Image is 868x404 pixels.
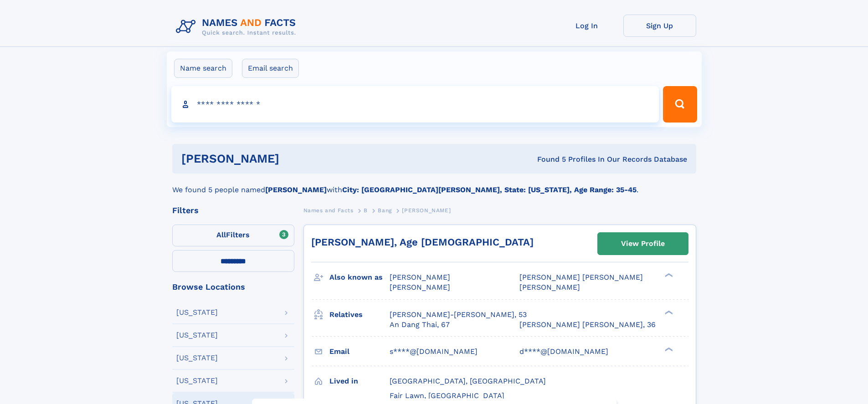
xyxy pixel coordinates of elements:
span: [PERSON_NAME] [519,283,580,291]
a: [PERSON_NAME]-[PERSON_NAME], 53 [390,310,527,320]
div: Browse Locations [172,283,294,291]
div: [US_STATE] [176,354,218,362]
a: [PERSON_NAME] [PERSON_NAME], 36 [519,320,656,330]
span: [PERSON_NAME] [402,207,451,214]
button: Search Button [663,86,697,123]
span: B [364,207,368,214]
span: [GEOGRAPHIC_DATA], [GEOGRAPHIC_DATA] [390,377,546,385]
span: All [216,230,226,239]
a: An Dang Thai, 67 [390,320,450,330]
img: Logo Names and Facts [172,15,303,39]
h1: [PERSON_NAME] [181,153,408,164]
input: search input [171,86,659,123]
div: We found 5 people named with . [172,174,696,195]
span: Fair Lawn, [GEOGRAPHIC_DATA] [390,391,504,400]
label: Name search [174,59,232,78]
a: Bang [378,205,391,216]
h3: Email [329,344,390,359]
div: [US_STATE] [176,332,218,339]
label: Filters [172,225,294,246]
span: Bang [378,207,391,214]
div: [US_STATE] [176,377,218,384]
b: [PERSON_NAME] [265,185,327,194]
div: [US_STATE] [176,309,218,316]
div: ❯ [663,309,673,315]
a: B [364,205,368,216]
a: Names and Facts [303,205,354,216]
h3: Also known as [329,270,390,285]
div: Found 5 Profiles In Our Records Database [408,154,687,164]
h3: Lived in [329,373,390,389]
div: ❯ [663,272,673,278]
a: View Profile [598,233,688,255]
span: [PERSON_NAME] [390,283,450,291]
b: City: [GEOGRAPHIC_DATA][PERSON_NAME], State: [US_STATE], Age Range: 35-45 [342,185,637,194]
div: View Profile [621,233,665,254]
h3: Relatives [329,307,390,322]
label: Email search [242,59,299,78]
a: Log In [550,15,623,37]
div: ❯ [663,346,673,352]
span: [PERSON_NAME] [390,273,450,281]
a: Sign Up [623,15,696,37]
div: Filters [172,206,294,215]
span: [PERSON_NAME] [PERSON_NAME] [519,273,643,281]
a: [PERSON_NAME], Age [DEMOGRAPHIC_DATA] [311,236,534,248]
